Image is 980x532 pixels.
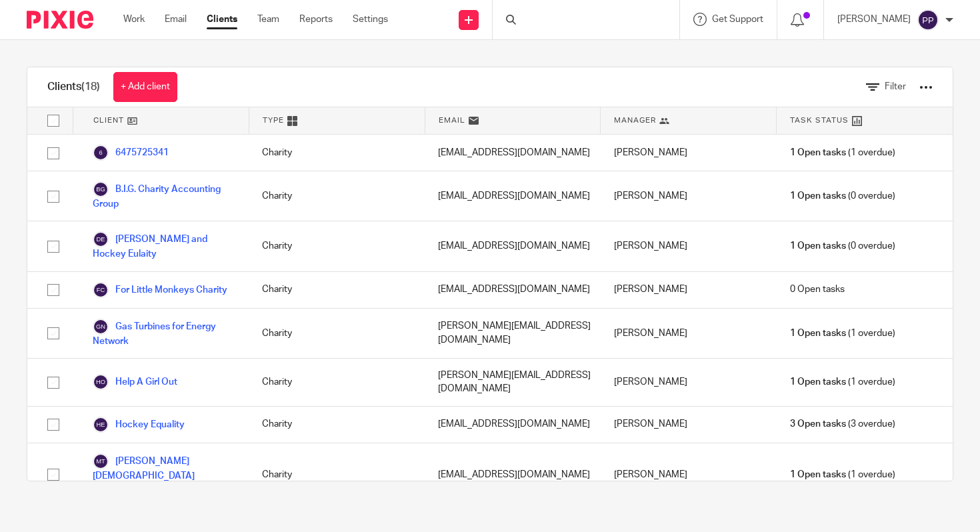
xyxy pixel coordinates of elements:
[601,272,777,308] div: [PERSON_NAME]
[601,359,777,406] div: [PERSON_NAME]
[249,171,425,221] div: Charity
[425,272,601,308] div: [EMAIL_ADDRESS][DOMAIN_NAME]
[93,181,109,197] img: svg%3E
[207,13,237,26] a: Clients
[425,171,601,221] div: [EMAIL_ADDRESS][DOMAIN_NAME]
[257,13,279,26] a: Team
[93,145,169,161] a: 6475725341
[790,115,849,126] span: Task Status
[249,407,425,443] div: Charity
[249,221,425,271] div: Charity
[790,327,895,340] span: (1 overdue)
[93,115,124,126] span: Client
[790,417,895,431] span: (3 overdue)
[93,282,227,298] a: For Little Monkeys Charity
[93,145,109,161] img: svg%3E
[790,146,846,159] span: 1 Open tasks
[93,181,235,211] a: B.I.G. Charity Accounting Group
[601,407,777,443] div: [PERSON_NAME]
[790,146,895,159] span: (1 overdue)
[790,239,895,253] span: (0 overdue)
[837,13,911,26] p: [PERSON_NAME]
[885,82,906,91] span: Filter
[93,417,185,433] a: Hockey Equality
[425,359,601,406] div: [PERSON_NAME][EMAIL_ADDRESS][DOMAIN_NAME]
[601,309,777,358] div: [PERSON_NAME]
[47,80,100,94] h1: Clients
[93,374,177,390] a: Help A Girl Out
[790,189,846,203] span: 1 Open tasks
[93,319,109,335] img: svg%3E
[81,81,100,92] span: (18)
[790,468,895,481] span: (1 overdue)
[790,417,846,431] span: 3 Open tasks
[249,135,425,171] div: Charity
[614,115,656,126] span: Manager
[425,443,601,507] div: [EMAIL_ADDRESS][DOMAIN_NAME]
[93,417,109,433] img: svg%3E
[249,359,425,406] div: Charity
[790,189,895,203] span: (0 overdue)
[790,375,846,389] span: 1 Open tasks
[790,468,846,481] span: 1 Open tasks
[123,13,145,26] a: Work
[790,375,895,389] span: (1 overdue)
[601,221,777,271] div: [PERSON_NAME]
[93,374,109,390] img: svg%3E
[93,282,109,298] img: svg%3E
[790,283,845,296] span: 0 Open tasks
[601,443,777,507] div: [PERSON_NAME]
[601,135,777,171] div: [PERSON_NAME]
[353,13,388,26] a: Settings
[41,108,66,133] input: Select all
[93,231,235,261] a: [PERSON_NAME] and Hockey Eulaity
[113,72,177,102] a: + Add client
[439,115,465,126] span: Email
[249,272,425,308] div: Charity
[790,239,846,253] span: 1 Open tasks
[917,9,939,31] img: svg%3E
[299,13,333,26] a: Reports
[249,309,425,358] div: Charity
[93,231,109,247] img: svg%3E
[93,453,235,497] a: [PERSON_NAME][DEMOGRAPHIC_DATA] [GEOGRAPHIC_DATA]
[425,221,601,271] div: [EMAIL_ADDRESS][DOMAIN_NAME]
[790,327,846,340] span: 1 Open tasks
[601,171,777,221] div: [PERSON_NAME]
[165,13,187,26] a: Email
[712,15,763,24] span: Get Support
[263,115,284,126] span: Type
[249,443,425,507] div: Charity
[425,407,601,443] div: [EMAIL_ADDRESS][DOMAIN_NAME]
[27,11,93,29] img: Pixie
[93,453,109,469] img: svg%3E
[93,319,235,348] a: Gas Turbines for Energy Network
[425,135,601,171] div: [EMAIL_ADDRESS][DOMAIN_NAME]
[425,309,601,358] div: [PERSON_NAME][EMAIL_ADDRESS][DOMAIN_NAME]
